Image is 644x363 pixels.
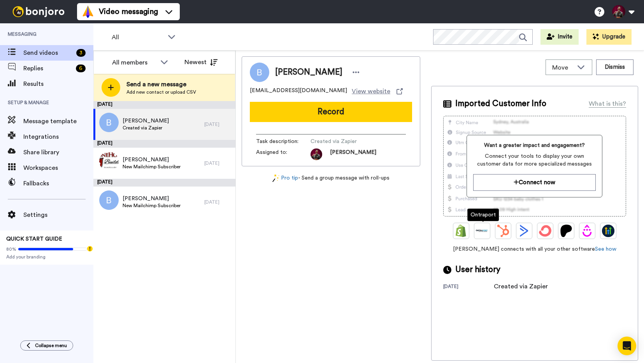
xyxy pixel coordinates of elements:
[467,209,499,221] div: Ontraport
[93,179,235,187] div: [DATE]
[540,29,579,45] button: Invite
[497,225,509,237] img: Hubspot
[23,117,93,126] span: Message template
[596,59,633,75] button: Dismiss
[76,49,86,57] div: 3
[455,225,467,237] img: Shopify
[518,225,530,237] img: ActiveCampaign
[123,202,181,209] span: New Mailchimp Subscriber
[586,29,632,45] button: Upgrade
[311,148,322,160] img: d923b0b4-c548-4750-9d5e-73e83e3289c6-1756157360.jpg
[123,164,181,170] span: New Mailchimp Subscriber
[86,245,93,252] div: Tooltip anchor
[35,342,67,349] span: Collapse menu
[242,174,420,182] div: - Send a group message with roll-ups
[23,210,93,220] span: Settings
[126,89,196,95] span: Add new contact or upload CSV
[82,5,94,18] img: vm-color.svg
[602,225,614,237] img: GoHighLevel
[112,33,164,42] span: All
[455,264,500,276] span: User history
[275,66,342,78] span: [PERSON_NAME]
[93,140,235,148] div: [DATE]
[250,87,347,96] span: [EMAIL_ADDRESS][DOMAIN_NAME]
[552,63,573,72] span: Move
[455,98,546,110] span: Imported Customer Info
[76,65,86,72] div: 6
[23,64,73,73] span: Replies
[179,54,223,70] button: Newest
[256,148,311,160] span: Assigned to:
[589,99,626,108] div: What is this?
[99,190,119,210] img: b.png
[99,152,119,171] img: 28e523c8-c82f-45a7-b60c-280c8bf0ad90.jpg
[443,283,494,291] div: [DATE]
[23,79,93,89] span: Results
[93,101,235,109] div: [DATE]
[560,225,572,237] img: Patreon
[23,179,93,188] span: Fallbacks
[126,80,196,89] span: Send a new message
[352,87,390,96] span: View website
[473,141,596,149] span: Want a greater impact and engagement?
[618,337,636,355] div: Open Intercom Messenger
[473,152,596,168] span: Connect your tools to display your own customer data for more specialized messages
[6,254,87,260] span: Add your branding
[473,174,596,191] button: Connect now
[204,199,232,205] div: [DATE]
[539,225,551,237] img: ConvertKit
[352,87,403,96] a: View website
[494,282,548,291] div: Created via Zapier
[23,163,93,173] span: Workspaces
[123,117,169,125] span: [PERSON_NAME]
[23,132,93,141] span: Integrations
[476,225,488,237] img: Ontraport
[6,246,16,252] span: 80%
[272,174,279,182] img: magic-wand.svg
[595,246,616,252] a: See how
[204,121,232,127] div: [DATE]
[250,102,412,122] button: Record
[20,340,73,351] button: Collapse menu
[99,113,119,132] img: b.png
[204,160,232,166] div: [DATE]
[311,138,384,145] span: Created via Zapier
[330,148,376,160] span: [PERSON_NAME]
[256,138,311,145] span: Task description :
[23,48,73,58] span: Send videos
[23,148,93,157] span: Share library
[6,236,62,242] span: QUICK START GUIDE
[123,156,181,164] span: [PERSON_NAME]
[272,174,298,182] a: Pro tip
[581,225,593,237] img: Drip
[112,58,156,67] div: All members
[9,6,68,17] img: bj-logo-header-white.svg
[123,195,181,202] span: [PERSON_NAME]
[443,245,626,253] span: [PERSON_NAME] connects with all your other software
[250,63,269,82] img: Image of Bobby
[123,125,169,131] span: Created via Zapier
[99,6,158,17] span: Video messaging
